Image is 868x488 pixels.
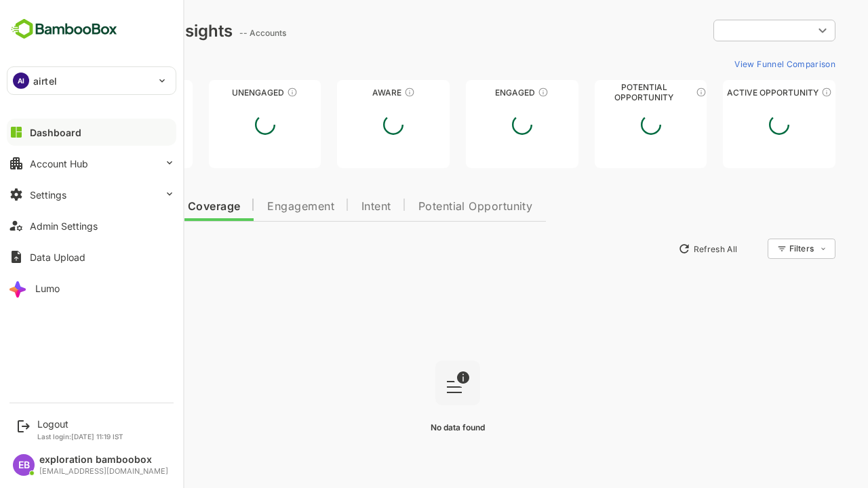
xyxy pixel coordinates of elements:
[383,422,437,432] span: No data found
[33,237,132,261] button: New Insights
[490,87,501,98] div: These accounts are warm, further nurturing would qualify them to MQAs
[741,237,788,261] div: Filters
[161,87,274,98] div: Unengaged
[30,220,98,232] div: Admin Settings
[30,127,81,138] div: Dashboard
[625,238,696,260] button: Refresh All
[357,87,368,98] div: These accounts have just entered the buying cycle and need further nurturing
[7,119,176,146] button: Dashboard
[7,243,176,270] button: Data Upload
[220,201,287,212] span: Engagement
[46,201,193,212] span: Data Quality and Coverage
[7,150,176,177] button: Account Hub
[7,67,176,94] div: AIairtel
[774,87,785,98] div: These accounts have open opportunities which might be at any of the Sales Stages
[418,87,531,98] div: Engaged
[37,432,123,441] p: Last login: [DATE] 11:19 IST
[7,181,176,208] button: Settings
[7,212,176,239] button: Admin Settings
[666,18,788,43] div: ​
[30,158,88,169] div: Account Hub
[290,87,402,98] div: Aware
[35,283,60,294] div: Lumo
[13,73,29,89] div: AI
[13,454,35,476] div: EB
[192,28,243,38] ag: -- Accounts
[39,467,168,476] div: [EMAIL_ADDRESS][DOMAIN_NAME]
[7,16,121,42] img: BambooboxFullLogoMark.5f36c76dfaba33ec1ec1367b70bb1252.svg
[7,274,176,302] button: Lumo
[314,201,344,212] span: Intent
[37,418,123,430] div: Logout
[239,87,250,98] div: These accounts have not shown enough engagement and need nurturing
[33,21,185,41] div: Dashboard Insights
[30,189,66,201] div: Settings
[111,87,121,98] div: These accounts have not been engaged with for a defined time period
[742,243,766,253] div: Filters
[371,201,486,212] span: Potential Opportunity
[682,53,788,75] button: View Funnel Comparison
[547,87,660,98] div: Potential Opportunity
[39,454,168,466] div: exploration bamboobox
[33,87,145,98] div: Unreached
[648,87,659,98] div: These accounts are MQAs and can be passed on to Inside Sales
[675,87,788,98] div: Active Opportunity
[30,251,85,263] div: Data Upload
[33,74,57,88] p: airtel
